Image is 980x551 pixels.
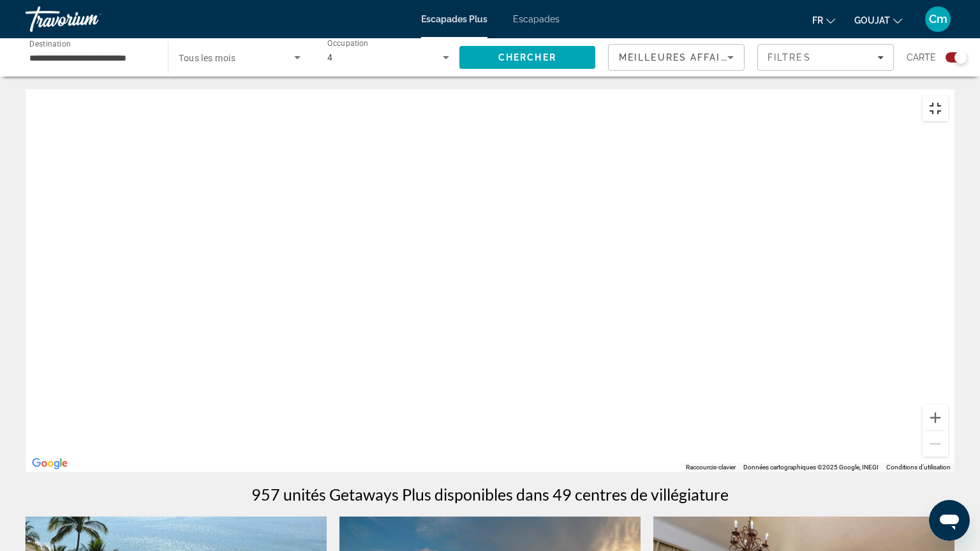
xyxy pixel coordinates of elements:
span: Cm [929,13,947,26]
span: Meilleures affaires [619,52,741,62]
span: Fr [812,15,823,26]
span: Occupation [327,40,369,48]
button: Filtres [757,44,894,71]
span: Données cartographiques ©2025 Google, INEGI [743,464,879,471]
span: Destination [29,39,71,48]
mat-select: Trier par [619,50,734,65]
a: Conditions d’utilisation (s’ouvre dans un nouvel onglet) [886,464,951,471]
button: Rechercher [459,46,595,69]
img: Google (en anglais) [29,455,71,472]
a: Ouvrir cette zone dans Google Maps (s’ouvre dans une nouvelle fenêtre) [29,455,71,472]
span: Tous les mois [179,53,235,63]
a: Escapades Plus [421,14,487,24]
input: Sélectionnez la destination [29,50,151,66]
button: Basculer en plein écran [923,96,948,121]
a: Escapades [513,14,560,24]
button: Changer de devise [854,11,902,29]
button: Zoom arrière [923,431,948,457]
h1: 957 unités Getaways Plus disponibles dans 49 centres de villégiature [251,485,729,504]
span: Carte [907,48,936,66]
span: Filtres [768,52,811,62]
button: Changer la langue [812,11,835,29]
button: Menu utilisateur [921,6,954,33]
span: Chercher [498,52,556,62]
button: Zoom avant [923,405,948,430]
span: 4 [327,52,332,62]
span: GOUJAT [854,15,890,26]
a: Travorium [26,3,153,36]
iframe: Bouton de lancement de la fenêtre de messagerie [929,500,970,541]
button: Raccourcis-clavier [686,463,736,472]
